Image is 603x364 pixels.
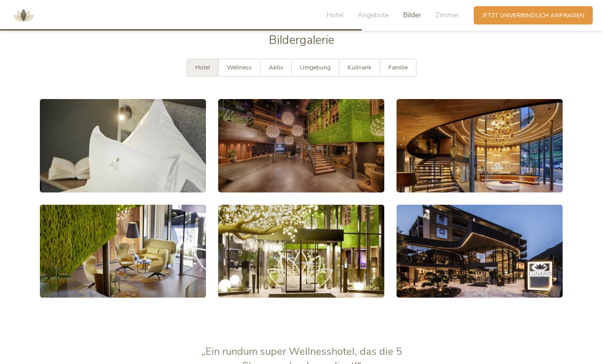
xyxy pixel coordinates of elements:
[327,10,343,20] span: Hotel
[435,10,459,20] span: Zimmer
[403,10,421,20] span: Bilder
[269,32,334,48] span: Bildergalerie
[227,63,252,71] span: Wellness
[195,63,210,71] span: Hotel
[358,10,389,20] span: Angebote
[300,63,331,71] span: Umgebung
[347,63,372,71] span: Kulinarik
[482,11,585,20] span: Jetzt unverbindlich anfragen
[388,63,408,71] span: Familie
[269,63,283,71] span: Aktiv
[8,12,39,18] a: AMONTI & LUNARIS Wellnessresort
